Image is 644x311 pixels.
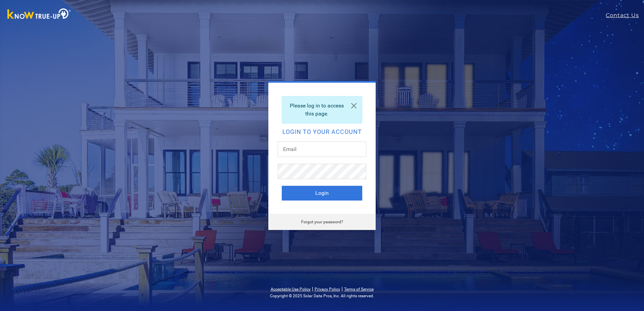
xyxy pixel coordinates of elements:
[278,142,366,157] input: Email
[346,96,362,115] a: Close
[344,287,374,292] a: Terms of Service
[4,7,74,22] img: Know True-Up
[282,186,362,201] button: Login
[606,11,644,19] a: Contact Us
[312,286,313,292] span: |
[315,287,340,292] a: Privacy Policy
[282,129,362,135] h2: Login to your account
[282,96,362,124] div: Please log in to access this page.
[271,287,311,292] a: Acceptable Use Policy
[341,286,343,292] span: |
[301,220,343,224] a: Forgot your password?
